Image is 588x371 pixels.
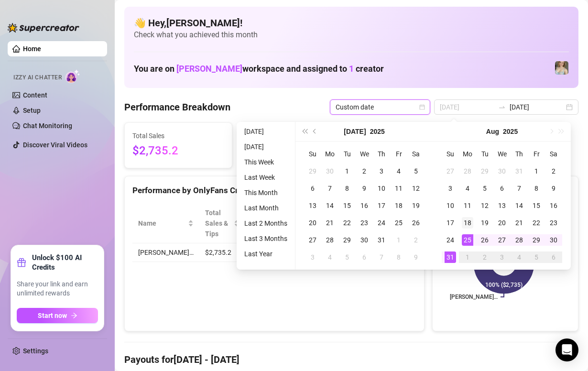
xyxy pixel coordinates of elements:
button: Choose a year [503,122,518,141]
div: 9 [410,251,422,263]
div: 24 [445,234,456,246]
td: 2025-08-08 [528,180,545,197]
a: Content [23,91,47,99]
div: 3 [445,183,456,194]
div: 21 [324,217,336,229]
li: [DATE] [240,141,291,153]
td: 2025-08-12 [476,197,493,214]
th: We [493,145,511,163]
div: 6 [359,251,370,263]
button: Choose a month [486,122,499,141]
li: This Week [240,156,291,168]
td: 2025-07-31 [511,163,528,180]
a: Home [23,45,41,53]
td: 2025-07-03 [373,163,390,180]
div: 18 [462,217,473,229]
td: 2025-08-06 [356,249,373,266]
li: Last Month [240,202,291,214]
td: 2025-07-21 [321,214,338,231]
th: Name [132,204,199,243]
a: Discover Viral Videos [23,141,87,149]
div: 5 [341,251,353,263]
div: 16 [548,200,559,211]
div: 15 [341,200,353,211]
li: Last 3 Months [240,233,291,244]
td: 2025-08-19 [476,214,493,231]
td: 2025-08-24 [442,231,459,249]
img: logo-BBDzfeDw.svg [8,23,79,33]
td: 2025-07-10 [373,180,390,197]
td: 2025-08-18 [459,214,476,231]
td: 2025-07-25 [390,214,407,231]
th: Tu [476,145,493,163]
span: 1 [349,64,354,74]
div: 17 [376,200,387,211]
div: 4 [324,251,336,263]
span: Izzy AI Chatter [13,73,62,82]
td: 2025-09-04 [511,249,528,266]
div: 10 [376,183,387,194]
div: 29 [307,165,318,177]
div: 25 [462,234,473,246]
div: 14 [324,200,336,211]
span: Check what you achieved this month [134,30,569,40]
td: 2025-08-26 [476,231,493,249]
div: 29 [531,234,542,246]
div: 6 [496,183,508,194]
td: 2025-08-27 [493,231,511,249]
div: 23 [359,217,370,229]
th: Su [442,145,459,163]
div: 20 [496,217,508,229]
div: 19 [410,200,422,211]
div: 2 [410,234,422,246]
td: 2025-07-27 [442,163,459,180]
span: arrow-right [71,312,77,319]
div: 30 [359,234,370,246]
span: Custom date [336,100,425,114]
td: 2025-08-17 [442,214,459,231]
td: 2025-07-30 [356,231,373,249]
td: 2025-08-07 [373,249,390,266]
a: Chat Monitoring [23,122,72,130]
span: Share your link and earn unlimited rewards [17,280,98,298]
span: to [498,103,506,111]
div: 1 [531,165,542,177]
td: 2025-06-30 [321,163,338,180]
h1: You are on workspace and assigned to creator [134,64,384,74]
td: 2025-08-30 [545,231,562,249]
div: 31 [376,234,387,246]
div: 30 [324,165,336,177]
td: 2025-08-02 [545,163,562,180]
div: 7 [324,183,336,194]
a: Setup [23,107,41,114]
img: Sarah [555,61,568,75]
span: Total Sales [132,131,224,141]
a: Settings [23,347,48,355]
span: $2,735.2 [132,142,224,160]
td: 2025-07-29 [338,231,356,249]
th: Mo [459,145,476,163]
span: calendar [419,104,425,110]
div: 16 [359,200,370,211]
td: 2025-07-29 [476,163,493,180]
div: 6 [548,251,559,263]
td: 2025-07-30 [493,163,511,180]
div: 30 [548,234,559,246]
td: 2025-07-06 [304,180,321,197]
li: Last 2 Months [240,218,291,229]
td: 2025-07-08 [338,180,356,197]
div: 20 [307,217,318,229]
div: 21 [513,217,525,229]
div: 31 [445,251,456,263]
div: 24 [376,217,387,229]
li: [DATE] [240,126,291,137]
td: 2025-08-29 [528,231,545,249]
div: 7 [513,183,525,194]
span: Start now [38,312,67,319]
div: 3 [376,165,387,177]
td: 2025-09-01 [459,249,476,266]
div: 30 [496,165,508,177]
div: 14 [513,200,525,211]
div: 15 [531,200,542,211]
td: 2025-09-02 [476,249,493,266]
